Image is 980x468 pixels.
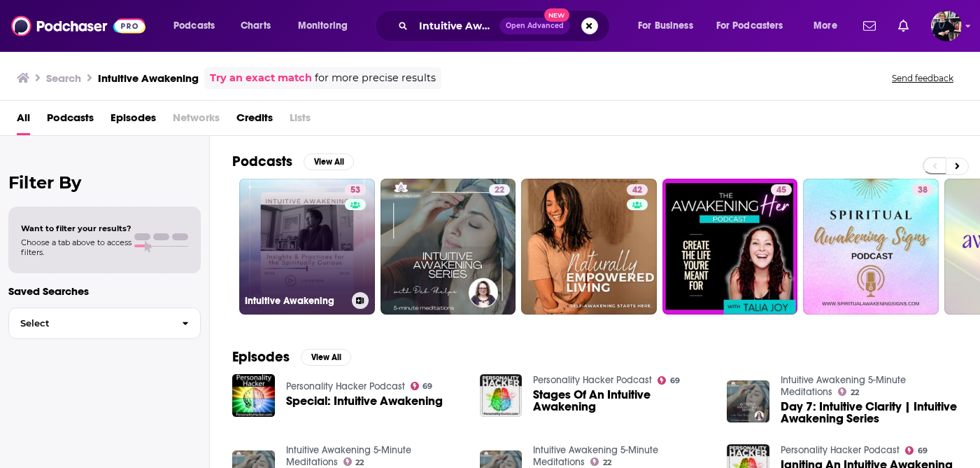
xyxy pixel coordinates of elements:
[838,387,859,396] a: 22
[355,460,364,466] span: 22
[164,15,233,37] button: open menu
[413,15,499,37] input: Search podcasts, credits, & more...
[98,71,199,85] h3: Intuitive Awakening
[173,16,215,36] span: Podcasts
[931,11,962,41] button: Show profile menu
[781,401,958,425] a: Day 7: Intuitive Clarity | Intuitive Awakening Series
[232,348,290,366] h2: Episodes
[111,106,156,135] a: Episodes
[304,153,354,170] button: View All
[727,380,769,423] img: Day 7: Intuitive Clarity | Intuitive Awakening Series
[814,16,837,36] span: More
[931,11,962,41] img: User Profile
[298,16,348,36] span: Monitoring
[627,184,648,195] a: 42
[411,382,433,390] a: 69
[781,444,900,456] a: Personality Hacker Podcast
[716,16,783,36] span: For Podcasters
[499,18,570,34] button: Open AdvancedNew
[286,444,411,468] a: Intuitive Awakening 5-Minute Meditations
[232,15,279,37] a: Charts
[388,10,623,42] div: Search podcasts, credits, & more...
[232,348,351,366] a: EpisodesView All
[632,184,642,198] span: 42
[286,395,443,407] a: Special: Intuitive Awakening
[239,179,375,315] a: 53Intuitive Awakening
[21,238,132,257] span: Choose a tab above to access filters.
[9,319,171,328] span: Select
[776,184,786,198] span: 45
[638,16,693,36] span: For Business
[544,8,569,22] span: New
[241,16,271,36] span: Charts
[236,106,273,135] a: Credits
[301,349,351,366] button: View All
[489,184,510,195] a: 22
[232,153,354,170] a: PodcastsView All
[533,374,652,386] a: Personality Hacker Podcast
[286,380,405,392] a: Personality Hacker Podcast
[350,184,360,198] span: 53
[245,295,346,307] h3: Intuitive Awakening
[345,184,366,195] a: 53
[480,374,523,417] img: Stages Of An Intuitive Awakening
[918,448,928,454] span: 69
[912,184,933,195] a: 38
[781,374,906,398] a: Intuitive Awakening 5-Minute Meditations
[288,15,366,37] button: open menu
[851,390,859,396] span: 22
[290,106,311,135] span: Lists
[521,179,657,315] a: 42
[931,11,962,41] span: Logged in as ndewey
[47,106,94,135] a: Podcasts
[905,446,928,455] a: 69
[804,15,855,37] button: open menu
[8,172,201,193] h2: Filter By
[858,14,881,38] a: Show notifications dropdown
[918,184,928,198] span: 38
[46,71,81,85] h3: Search
[315,70,436,86] span: for more precise results
[603,460,611,466] span: 22
[11,13,145,39] img: Podchaser - Follow, Share and Rate Podcasts
[210,70,312,86] a: Try an exact match
[8,284,201,298] p: Saved Searches
[533,444,658,468] a: Intuitive Awakening 5-Minute Meditations
[893,14,914,38] a: Show notifications dropdown
[21,223,132,233] span: Want to filter your results?
[658,376,680,385] a: 69
[707,15,804,37] button: open menu
[17,106,30,135] a: All
[628,15,711,37] button: open menu
[771,184,792,195] a: 45
[803,179,939,315] a: 38
[381,179,516,315] a: 22
[8,308,201,339] button: Select
[232,153,292,170] h2: Podcasts
[173,106,220,135] span: Networks
[422,383,432,390] span: 69
[533,389,710,413] a: Stages Of An Intuitive Awakening
[495,184,504,198] span: 22
[888,72,958,84] button: Send feedback
[670,378,680,384] span: 69
[343,457,364,466] a: 22
[662,179,798,315] a: 45
[232,374,275,417] img: Special: Intuitive Awakening
[590,457,611,466] a: 22
[506,22,564,29] span: Open Advanced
